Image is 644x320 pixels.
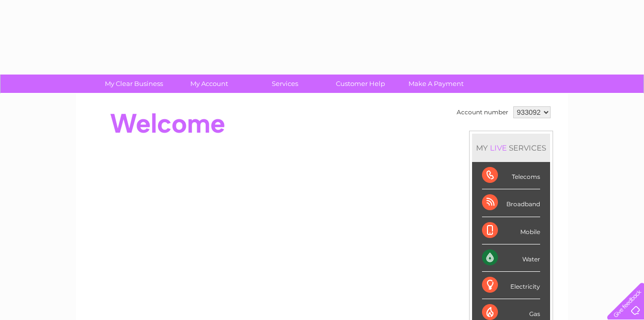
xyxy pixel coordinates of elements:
div: Water [482,244,540,272]
a: My Clear Business [93,75,175,93]
a: My Account [168,75,250,93]
div: Broadband [482,189,540,217]
div: Mobile [482,217,540,244]
div: Electricity [482,272,540,299]
td: Account number [454,104,511,121]
a: Make A Payment [395,75,477,93]
a: Customer Help [320,75,402,93]
div: Telecoms [482,162,540,189]
div: LIVE [488,143,509,153]
div: MY SERVICES [472,134,550,162]
a: Services [244,75,326,93]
